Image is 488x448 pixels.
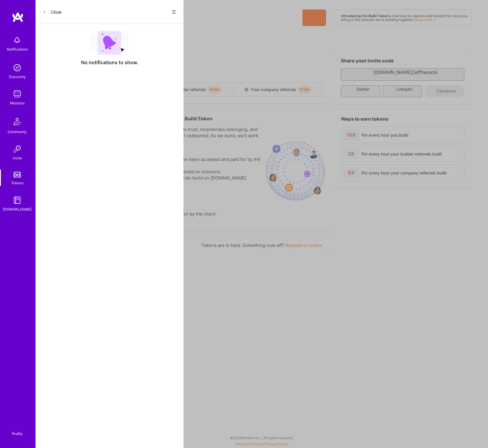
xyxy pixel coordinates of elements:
[13,155,22,161] div: Invite
[10,114,24,129] img: Community
[3,206,32,212] div: [DOMAIN_NAME]
[43,7,62,17] button: Close
[81,59,138,66] span: No notifications to show.
[10,424,25,436] a: Profile
[10,100,25,106] div: Missions
[11,180,23,186] div: Tokens
[9,74,26,80] div: Discovery
[12,431,22,436] div: Profile
[14,172,21,177] img: tokens
[11,88,23,100] img: teamwork
[8,129,27,135] div: Community
[12,12,24,22] img: logo
[11,143,23,155] img: Invite
[90,31,129,55] img: empty
[11,62,23,74] img: discovery
[11,194,23,206] img: guide book
[11,34,23,46] img: bell
[7,46,28,52] div: Notifications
